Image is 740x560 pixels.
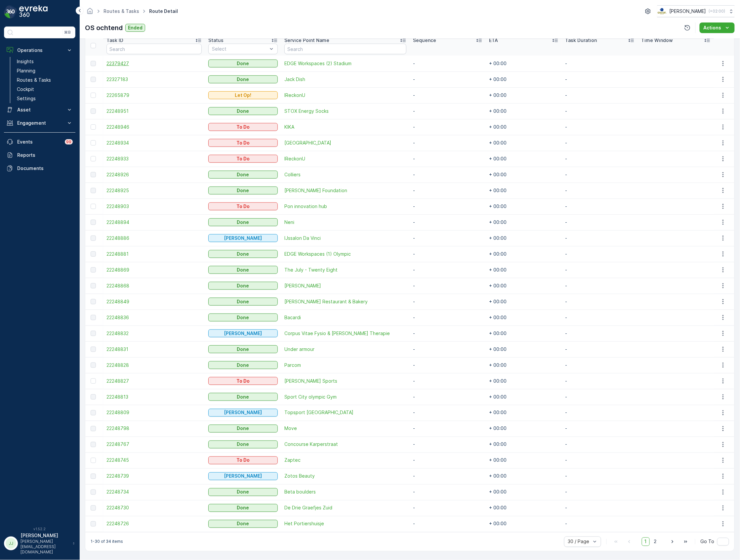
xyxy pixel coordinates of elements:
a: 22248868 [106,282,202,289]
td: + 00:00 [486,373,562,389]
td: + 00:00 [486,183,562,198]
p: Done [237,187,249,194]
p: Operations [17,47,62,54]
td: - [410,310,486,325]
a: 22248798 [106,425,202,432]
img: basis-logo_rgb2x.png [657,8,667,15]
p: 99 [66,139,71,145]
p: ⌘B [64,30,71,35]
td: + 00:00 [486,500,562,516]
td: - [410,71,486,87]
span: 22248886 [106,235,202,241]
a: 22248903 [106,203,202,210]
td: - [562,484,638,500]
td: - [410,452,486,468]
a: Beta boulders [284,489,407,495]
div: Toggle Row Selected [91,93,96,98]
p: To Do [236,203,250,210]
td: - [410,516,486,532]
p: Done [237,267,249,273]
a: IJssalon Da Vinci [284,235,407,241]
p: To Do [236,155,250,162]
td: + 00:00 [486,135,562,151]
td: - [410,357,486,373]
a: 22379427 [106,60,202,67]
a: Move [284,425,407,432]
a: 22248734 [106,489,202,495]
p: Done [237,425,249,432]
td: + 00:00 [486,214,562,230]
a: Reports [4,149,75,162]
span: 22248933 [106,155,202,162]
a: Wills Restaurant & Bakery [284,298,407,305]
span: 22248925 [106,187,202,194]
a: 22248934 [106,140,202,146]
td: - [562,103,638,119]
td: + 00:00 [486,151,562,167]
a: 22265879 [106,92,202,99]
div: Toggle Row Selected [91,124,96,130]
a: 22327183 [106,76,202,83]
a: De Drie Graefjes Zuid [284,505,407,511]
a: Routes & Tasks [14,75,75,85]
td: + 00:00 [486,405,562,421]
p: OS ochtend [85,23,123,33]
td: - [562,421,638,437]
a: Concourse Karperstraat [284,441,407,448]
p: Done [237,362,249,368]
td: - [410,198,486,214]
p: Done [237,489,249,495]
a: Sport City olympic Gym [284,394,407,400]
td: - [562,405,638,421]
a: 22248831 [106,346,202,353]
td: + 00:00 [486,230,562,246]
td: + 00:00 [486,437,562,452]
td: - [562,389,638,405]
td: + 00:00 [486,198,562,214]
p: ETA [489,37,498,44]
p: Done [237,108,249,114]
td: - [410,119,486,135]
a: STOX Energy Socks [284,108,407,114]
a: 22248813 [106,394,202,400]
p: Done [237,171,249,178]
span: [PERSON_NAME] Foundation [284,187,407,194]
a: EDGE Workspaces (1) Olympic [284,251,407,257]
td: + 00:00 [486,325,562,341]
td: - [410,87,486,103]
td: + 00:00 [486,452,562,468]
p: To Do [236,124,250,130]
p: Done [237,282,249,289]
span: [PERSON_NAME] [284,282,407,289]
td: + 00:00 [486,71,562,87]
td: - [562,87,638,103]
p: Done [237,219,249,226]
p: [PERSON_NAME] [224,409,262,416]
p: Let Op! [235,92,251,99]
img: logo [4,5,17,19]
td: - [410,167,486,183]
span: [GEOGRAPHIC_DATA] [284,140,407,146]
td: + 00:00 [486,246,562,262]
td: - [562,325,638,341]
a: Neni [284,219,407,226]
td: + 00:00 [486,278,562,294]
button: Operations [4,44,75,57]
td: - [562,278,638,294]
button: [PERSON_NAME](+02:00) [657,5,735,17]
a: 22248832 [106,330,202,337]
a: Topsport Amsterdam [284,409,407,416]
td: - [410,341,486,357]
td: - [410,183,486,198]
p: Task Duration [565,37,597,44]
span: 22248836 [106,314,202,321]
a: Pon innovation hub [284,203,407,210]
a: Cockpit [14,85,75,94]
div: Toggle Row Selected [91,458,96,463]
